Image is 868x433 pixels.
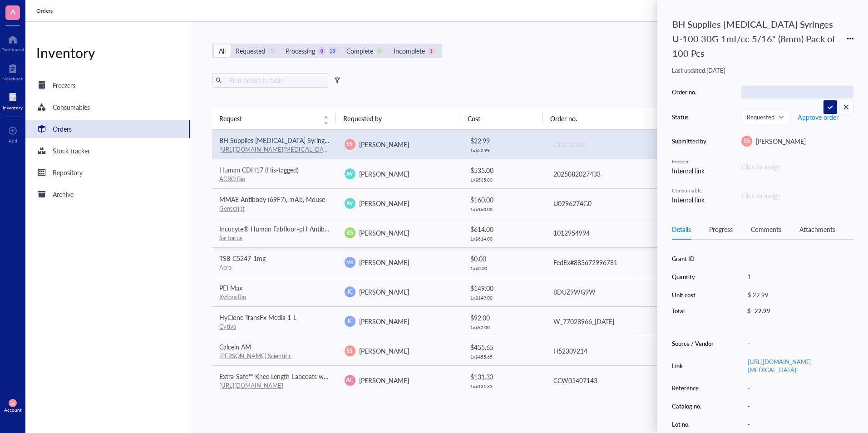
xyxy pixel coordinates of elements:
[751,224,781,234] div: Comments
[10,401,15,406] span: SS
[672,273,718,281] div: Quantity
[53,80,75,90] div: Freezers
[543,108,667,129] th: Order no.
[672,255,718,263] div: Grant ID
[470,354,538,359] div: 1 x $ 455.65
[744,337,853,350] div: -
[376,47,384,55] div: 0
[346,170,353,177] span: JW
[359,199,409,208] span: [PERSON_NAME]
[219,145,332,153] a: [URL][DOMAIN_NAME][MEDICAL_DATA]
[470,384,538,389] div: 1 x $ 131.33
[347,317,353,325] span: JC
[219,46,226,56] div: All
[219,313,296,322] span: HyClone TransFx Media 1 L
[672,195,708,205] div: Internal link
[553,228,663,238] div: 1012954994
[672,402,718,410] div: Catalog no.
[4,407,22,413] div: Account
[545,247,670,277] td: FedEx#883672996781
[545,130,670,159] td: Click to add
[359,287,409,296] span: [PERSON_NAME]
[25,98,190,116] a: Consumables
[219,283,242,292] span: PEI Max
[470,224,538,234] div: $ 614.00
[25,44,190,62] div: Inventory
[219,136,469,145] span: BH Supplies [MEDICAL_DATA] Syringes U-100 30G 1ml/cc 5/16" (8mm) Pack of 100 Pcs
[359,346,409,355] span: [PERSON_NAME]
[553,287,663,297] div: 8DUZ9WG9W
[672,157,708,166] div: Freezer
[470,342,538,352] div: $ 455.65
[359,140,409,149] span: [PERSON_NAME]
[672,291,718,299] div: Unit cost
[219,263,330,271] div: Acro
[545,218,670,247] td: 1012954994
[744,137,750,145] span: SS
[672,166,708,176] div: Internal link
[668,15,842,63] div: BH Supplies [MEDICAL_DATA] Syringes U-100 30G 1ml/cc 5/16" (8mm) Pack of 100 Pcs
[755,307,770,315] div: 22.99
[219,204,245,212] a: Genscript
[672,66,853,74] div: Last updated: [DATE]
[470,254,538,264] div: $ 0.00
[798,113,838,121] span: Approve order
[219,233,242,242] a: Sartorius
[2,61,23,81] a: Notebook
[672,187,708,195] div: Consumable
[359,317,409,326] span: [PERSON_NAME]
[741,191,781,201] div: Click to assign
[470,136,538,146] div: $ 22.99
[9,138,17,143] div: Add
[212,44,442,58] div: segmented control
[346,229,353,237] span: BS
[25,163,190,182] a: Repository
[318,47,326,55] div: 0
[236,46,265,56] div: Requested
[336,108,460,129] th: Requested by
[346,376,353,384] span: AC
[744,252,853,265] div: -
[744,400,853,413] div: -
[3,90,23,110] a: Inventory
[286,46,315,56] div: Processing
[219,165,299,174] span: Human CDH17 (His-tagged)
[797,110,839,124] button: Approve order
[460,108,543,129] th: Cost
[359,169,409,178] span: [PERSON_NAME]
[470,372,538,382] div: $ 131.33
[3,105,23,110] div: Inventory
[470,266,538,271] div: 1 x $ 0.00
[744,355,853,376] div: -
[53,167,83,177] div: Repository
[25,185,190,203] a: Archive
[756,137,806,146] span: [PERSON_NAME]
[359,258,409,267] span: [PERSON_NAME]
[2,76,23,81] div: Notebook
[470,325,538,330] div: 1 x $ 92.00
[672,137,708,145] div: Submitted by
[747,113,783,121] span: Requested
[545,277,670,306] td: 8DUZ9WG9W
[799,224,835,234] div: Attachments
[25,142,190,160] a: Stock tracker
[672,307,718,315] div: Total
[747,307,751,315] div: $
[53,124,72,134] div: Orders
[10,6,15,17] span: A
[394,46,425,56] div: Incomplete
[219,351,291,360] a: [PERSON_NAME] Scientific
[748,357,812,374] a: [URL][DOMAIN_NAME][MEDICAL_DATA]
[219,292,246,301] a: Kyfora Bio
[709,224,733,234] div: Progress
[346,347,353,355] span: SS
[219,342,251,351] span: Calcein AM
[53,102,90,112] div: Consumables
[553,346,663,356] div: H52309214
[470,195,538,205] div: $ 160.00
[553,139,663,149] div: Click to add
[553,198,663,208] div: U0296274G0
[359,376,409,385] span: [PERSON_NAME]
[545,336,670,365] td: H52309214
[219,372,360,381] span: Extra-Safe™ Knee Length Labcoats with 3 Pockets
